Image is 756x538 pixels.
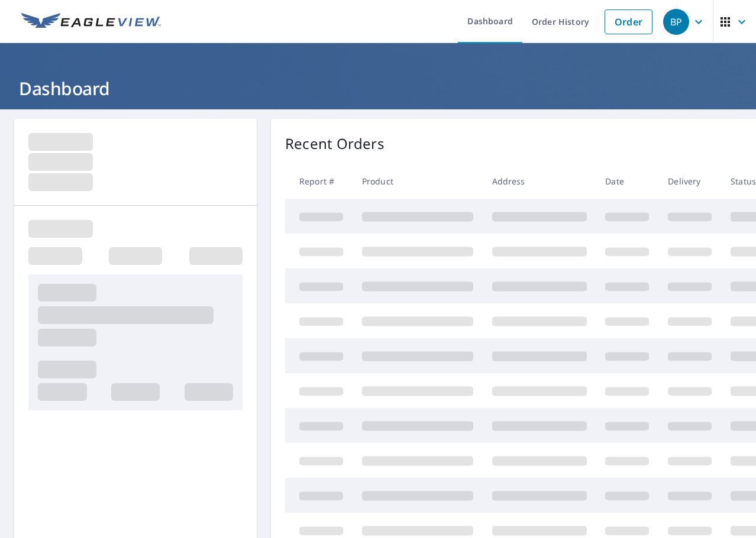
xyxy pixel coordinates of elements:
[353,164,483,199] th: Product
[21,13,161,31] img: EV Logo
[658,164,721,199] th: Delivery
[596,164,658,199] th: Date
[14,76,742,101] h1: Dashboard
[285,164,353,199] th: Report #
[663,9,689,35] div: BP
[483,164,596,199] th: Address
[605,9,652,34] a: Order
[285,133,385,154] p: Recent Orders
